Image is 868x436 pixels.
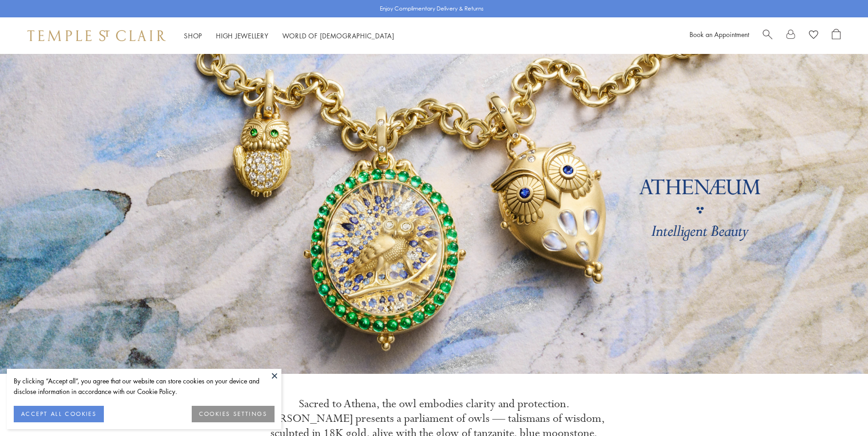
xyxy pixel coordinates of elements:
[14,376,275,397] div: By clicking “Accept all”, you agree that our website can store cookies on your device and disclos...
[282,31,394,40] a: World of [DEMOGRAPHIC_DATA]World of [DEMOGRAPHIC_DATA]
[763,29,772,43] a: Search
[184,30,394,42] nav: Main navigation
[832,29,841,43] a: Open Shopping Bag
[192,406,275,422] button: COOKIES SETTINGS
[184,31,202,40] a: ShopShop
[809,29,818,43] a: View Wishlist
[822,393,859,427] iframe: Gorgias live chat messenger
[27,30,166,41] img: Temple St. Clair
[690,30,749,39] a: Book an Appointment
[380,4,484,13] p: Enjoy Complimentary Delivery & Returns
[14,406,104,422] button: ACCEPT ALL COOKIES
[216,31,269,40] a: High JewelleryHigh Jewellery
